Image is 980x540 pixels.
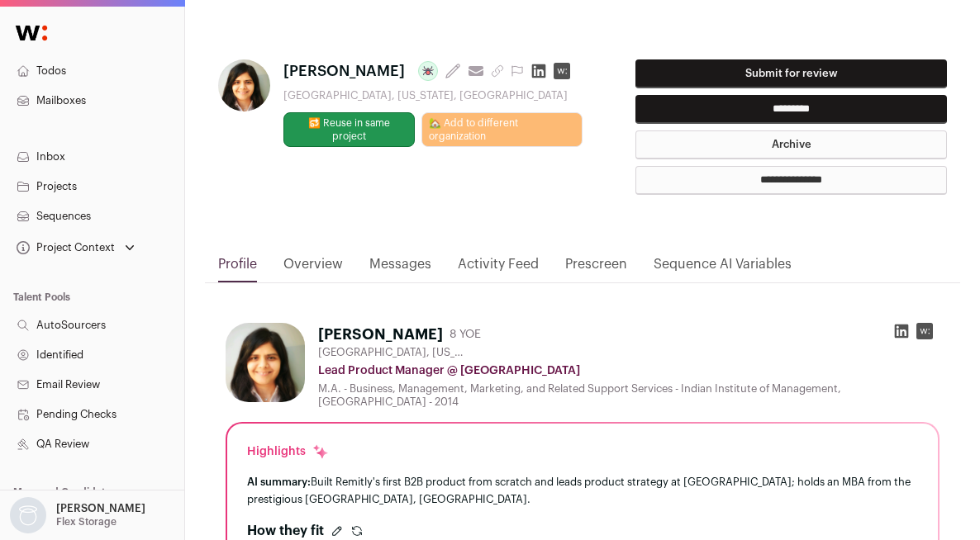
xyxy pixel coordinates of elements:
button: Open dropdown [7,497,149,533]
div: Project Context [13,241,115,254]
span: AI summary: [247,476,311,487]
a: Prescreen [565,254,627,282]
div: Highlights [247,443,329,460]
img: Wellfound [7,17,56,50]
h1: [PERSON_NAME] [318,323,443,346]
img: 0bc07c0aba2b5e2ba3519374b3dc9be3b817edb4e098dbd8df6542548e3655fd.jpg [226,323,305,402]
span: [GEOGRAPHIC_DATA], [US_STATE], [GEOGRAPHIC_DATA] [318,346,467,359]
button: 🔂 Reuse in same project [283,112,415,147]
img: 0bc07c0aba2b5e2ba3519374b3dc9be3b817edb4e098dbd8df6542548e3655fd.jpg [218,59,270,111]
a: Messages [369,254,431,282]
button: Submit for review [635,59,947,88]
p: [PERSON_NAME] [56,502,145,515]
a: Activity Feed [458,254,539,282]
div: Lead Product Manager @ [GEOGRAPHIC_DATA] [318,362,940,379]
a: Profile [218,254,257,282]
a: 🏡 Add to different organization [421,112,583,147]
div: [GEOGRAPHIC_DATA], [US_STATE], [GEOGRAPHIC_DATA] [283,89,583,102]
div: Built Remitly's first B2B product from scratch and leads product strategy at [GEOGRAPHIC_DATA]; h... [247,473,918,508]
div: 8 YOE [450,326,481,343]
a: Overview [283,254,343,282]
p: Flex Storage [56,515,117,528]
button: Archive [635,130,947,159]
img: nopic.png [10,497,46,533]
span: [PERSON_NAME] [283,59,405,83]
button: Open dropdown [13,236,138,259]
a: Sequence AI Variables [654,254,792,282]
div: M.A. - Business, Management, Marketing, and Related Support Services - Indian Institute of Manage... [318,382,940,409]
